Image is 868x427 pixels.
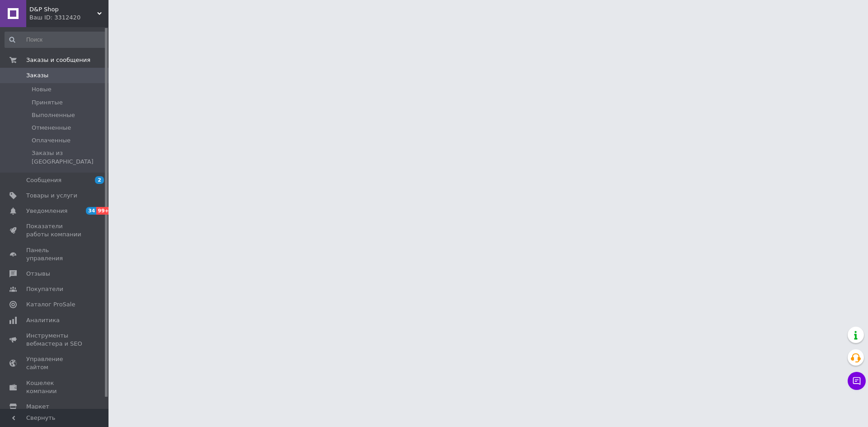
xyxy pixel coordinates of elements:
[848,372,866,390] button: Чат с покупателем
[32,99,63,107] span: Принятые
[26,379,84,395] span: Кошелек компании
[26,332,84,348] span: Инструменты вебмастера и SEO
[26,355,84,371] span: Управление сайтом
[96,207,111,215] span: 99+
[26,192,77,200] span: Товары и услуги
[95,176,104,184] span: 2
[26,222,84,239] span: Показатели работы компании
[26,71,48,80] span: Заказы
[29,14,108,22] div: Ваш ID: 3312420
[32,124,71,132] span: Отмененные
[26,270,50,278] span: Отзывы
[26,207,67,215] span: Уведомления
[26,246,84,263] span: Панель управления
[26,285,63,293] span: Покупатели
[26,316,60,324] span: Аналитика
[26,56,90,64] span: Заказы и сообщения
[32,85,52,94] span: Новые
[32,136,71,145] span: Оплаченные
[26,300,75,309] span: Каталог ProSale
[26,176,61,184] span: Сообщения
[5,32,107,48] input: Поиск
[32,149,106,165] span: Заказы из [GEOGRAPHIC_DATA]
[86,207,96,215] span: 34
[32,111,75,119] span: Выполненные
[26,403,49,411] span: Маркет
[29,5,97,14] span: D&P Shop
